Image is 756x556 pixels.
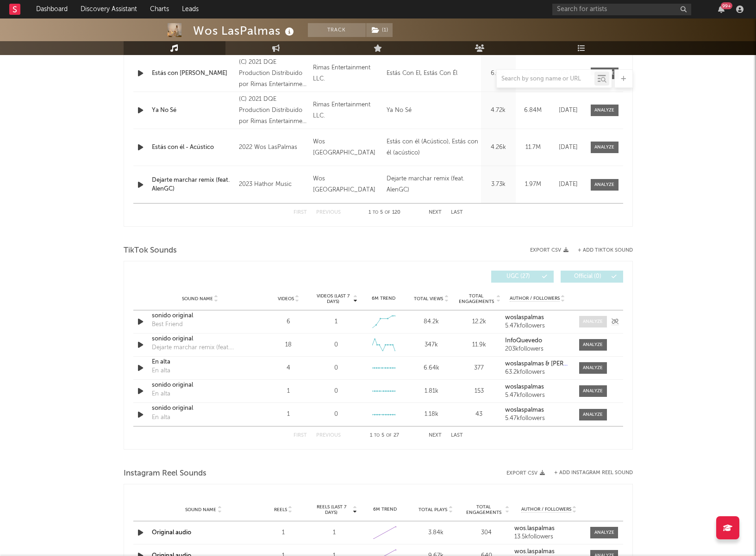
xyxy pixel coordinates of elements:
button: UGC(27) [491,271,554,283]
button: Next [429,210,442,215]
div: [DATE] [553,180,584,189]
a: woslaspalmas [505,407,569,414]
div: Estás Con El, Estás Con Él [387,68,457,79]
div: 5.47k followers [505,323,569,329]
button: Previous [316,433,341,438]
div: 2023 Hathor Music [239,179,308,190]
span: Total Engagements [463,504,504,515]
div: 99 + [721,2,732,9]
span: Sound Name [185,507,216,513]
span: Total Plays [419,507,447,513]
a: sonido original [152,334,249,344]
div: 203k followers [505,346,569,352]
div: En alta [152,413,170,422]
span: Instagram Reel Sounds [124,468,206,479]
div: 6.65k [483,69,513,78]
div: 1 [267,387,310,396]
div: [DATE] [553,106,584,115]
button: Export CSV [530,247,569,253]
strong: woslaspalmas [505,384,544,390]
div: 3.84k [412,528,459,537]
div: 347k [410,340,453,350]
span: Author / Followers [521,507,571,513]
div: 6 [267,317,310,327]
div: + Add Instagram Reel Sound [545,470,633,476]
a: woslaspalmas [505,315,569,321]
div: 0 [334,387,338,396]
div: 11.9k [457,340,500,350]
button: Next [429,433,442,438]
a: sonido original [152,311,249,321]
div: En alta [152,389,170,399]
div: 6M Trend [362,506,408,513]
a: woslaspalmas [505,384,569,390]
button: Previous [316,210,341,215]
div: Wos [GEOGRAPHIC_DATA] [313,136,382,159]
div: 4.72k [483,106,513,115]
strong: woslaspalmas & [PERSON_NAME] & AlenGC [505,361,626,367]
button: Official(0) [561,271,623,283]
span: Total Views [414,296,443,302]
div: 43 [457,410,500,419]
button: + Add TikTok Sound [578,248,633,253]
div: 32.4M [518,69,548,78]
span: Official ( 0 ) [567,274,609,279]
div: Dejarte marchar remix (feat. AlenGC) [387,173,479,196]
strong: InfoQuevedo [505,338,542,344]
div: 13.5k followers [514,534,584,540]
div: 6M Trend [362,295,405,302]
div: 1 [311,528,357,537]
button: Track [308,23,366,37]
div: 3.73k [483,180,513,189]
a: En alta [152,358,249,367]
a: Estás con él - Acústico [152,143,235,152]
a: sonido original [152,381,249,390]
div: 0 [334,410,338,419]
div: 84.2k [410,317,453,327]
button: 99+ [718,6,725,13]
div: 6.64k [410,364,453,373]
a: Ya No Sé [152,106,235,115]
div: 0 [334,340,338,350]
div: 63.2k followers [505,369,569,376]
div: Dejarte marchar remix (feat. AlenGC) [152,176,235,194]
span: Total Engagements [457,293,495,304]
div: 304 [463,528,510,537]
a: sonido original [152,404,249,413]
span: Reels (last 7 days) [311,504,352,515]
span: TikTok Sounds [124,245,177,256]
div: Rimas Entertainment LLC. [313,99,382,122]
div: 1.97M [518,180,548,189]
div: Estás con [PERSON_NAME] [152,69,235,78]
div: 5.47k followers [505,415,569,422]
div: 1.18k [410,410,453,419]
div: Best Friend [152,320,183,329]
button: + Add TikTok Sound [569,248,633,253]
div: 1 5 27 [359,430,410,441]
div: 153 [457,387,500,396]
a: Original audio [152,530,191,536]
span: Reels [274,507,287,513]
strong: wos.laspalmas [514,549,555,555]
div: 5.47k followers [505,392,569,399]
div: 1 [260,528,306,537]
div: 1 [267,410,310,419]
div: 1 [335,317,337,327]
span: ( 1 ) [366,23,393,37]
a: wos.laspalmas [514,525,584,532]
strong: wos.laspalmas [514,525,555,531]
div: [DATE] [553,143,584,152]
span: UGC ( 27 ) [497,274,540,279]
div: 18 [267,340,310,350]
a: InfoQuevedo [505,338,569,344]
div: 1 5 120 [359,207,410,218]
div: Estás con él (Acústico), Estás con él (acústico) [387,136,479,159]
div: 2022 Wos LasPalmas [239,142,308,153]
div: Dejarte marchar remix (feat. AlenGC) [152,343,249,352]
button: First [294,210,307,215]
